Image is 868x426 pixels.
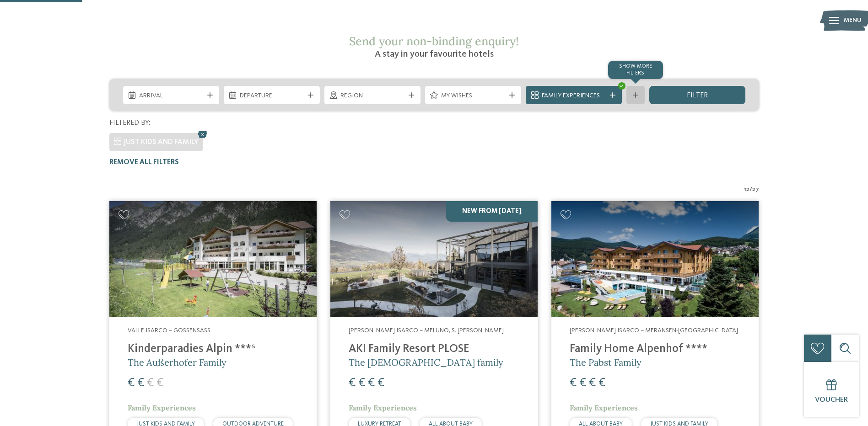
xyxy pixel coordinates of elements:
span: [PERSON_NAME] Isarco – Meransen-[GEOGRAPHIC_DATA] [570,327,738,334]
img: Looking for family hotels? Find the best ones here! [330,201,538,318]
span: € [358,377,365,389]
span: Show more filters [619,64,652,75]
span: / [749,185,752,194]
h4: Family Home Alpenhof **** [570,342,740,356]
span: € [598,377,605,389]
span: 12 [744,185,749,194]
span: € [377,377,384,389]
span: The [DEMOGRAPHIC_DATA] family [349,357,503,368]
span: The Außerhofer Family [128,357,226,368]
span: Valle Isarco – Gossensass [128,327,210,334]
span: € [147,377,154,389]
span: € [137,377,144,389]
span: Family Experiences [128,403,196,412]
span: Voucher [815,396,848,404]
span: A stay in your favourite hotels [375,50,494,59]
span: € [368,377,375,389]
h4: AKI Family Resort PLOSE [349,342,519,356]
span: filter [687,92,708,99]
span: € [349,377,356,389]
span: € [589,377,596,389]
span: € [579,377,586,389]
span: The Pabst Family [570,357,642,368]
span: [PERSON_NAME] Isarco – Meluno, S. [PERSON_NAME] [349,327,504,334]
span: Family Experiences [542,91,606,101]
span: Send your non-binding enquiry! [349,34,519,48]
a: Voucher [804,362,859,417]
span: Family Experiences [349,403,417,412]
img: Family Home Alpenhof **** [551,201,759,318]
span: Departure [240,91,304,101]
span: € [156,377,163,389]
span: Arrival [139,91,203,101]
span: Region [340,91,404,101]
span: Filtered by: [109,119,151,127]
span: Family Experiences [570,403,638,412]
span: Remove all filters [109,159,179,166]
span: JUST KIDS AND FAMILY [124,138,198,146]
span: My wishes [441,91,505,101]
span: € [128,377,135,389]
img: Kinderparadies Alpin ***ˢ [109,201,317,318]
span: € [570,377,577,389]
span: 27 [752,185,759,194]
h4: Kinderparadies Alpin ***ˢ [128,342,298,356]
